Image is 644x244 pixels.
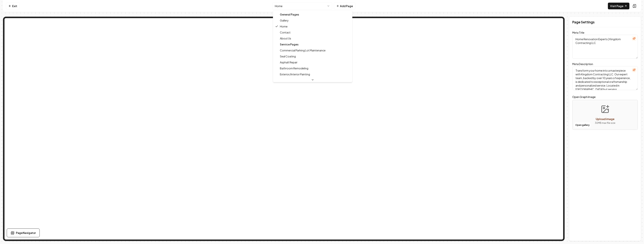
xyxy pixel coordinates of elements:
span: Home [280,24,288,28]
span: Gallery [280,19,289,22]
span: Contact [280,30,291,34]
span: About Us [280,36,291,40]
span: Bathroom Remodeling [280,66,308,70]
span: Commercial Parking Lot Maintenance [280,48,326,52]
span: Asphalt Repair [280,60,297,64]
div: General Pages [274,11,351,17]
span: Exterior/Interior Painting [280,72,310,76]
div: Service Pages [274,41,351,47]
span: Seal Coating [280,54,296,58]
